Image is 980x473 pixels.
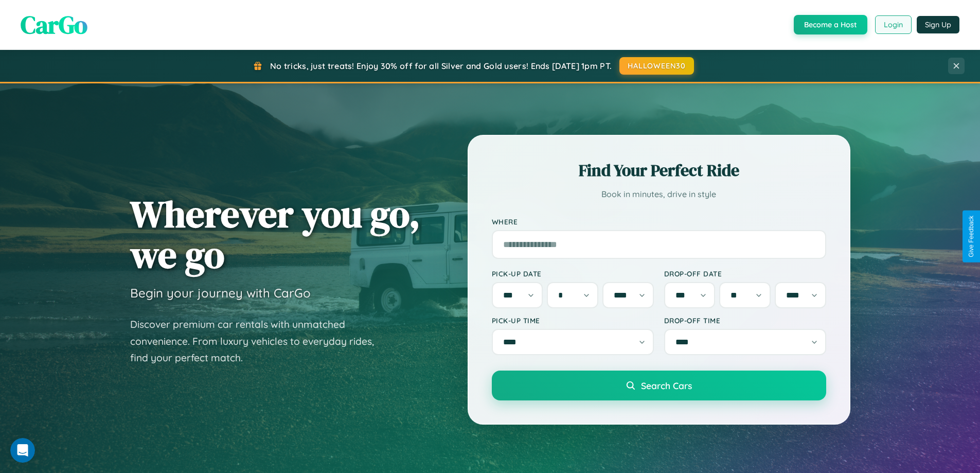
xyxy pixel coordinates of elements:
[492,316,654,325] label: Pick-up Time
[492,269,654,278] label: Pick-up Date
[492,217,826,226] label: Where
[968,216,975,257] div: Give Feedback
[10,438,35,463] iframe: Intercom live chat
[664,269,826,278] label: Drop-off Date
[641,380,692,391] span: Search Cars
[270,61,612,71] span: No tricks, just treats! Enjoy 30% off for all Silver and Gold users! Ends [DATE] 1pm PT.
[619,57,694,75] button: HALLOWEEN30
[130,285,311,301] h3: Begin your journey with CarGo
[130,316,387,366] p: Discover premium car rentals with unmatched convenience. From luxury vehicles to everyday rides, ...
[664,316,826,325] label: Drop-off Time
[21,8,87,42] span: CarGo
[875,15,912,34] button: Login
[130,194,420,275] h1: Wherever you go, we go
[492,159,826,182] h2: Find Your Perfect Ride
[794,15,867,34] button: Become a Host
[492,371,826,400] button: Search Cars
[917,16,959,33] button: Sign Up
[492,187,826,202] p: Book in minutes, drive in style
